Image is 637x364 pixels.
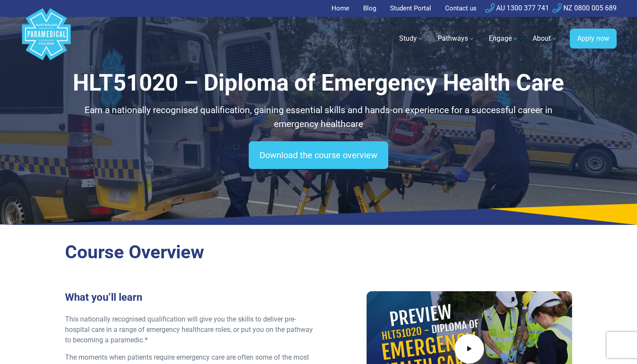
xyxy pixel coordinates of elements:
[65,314,313,345] p: This nationally recognised qualification will give you the skills to deliver pre-hospital care in...
[394,26,429,51] a: Study
[527,26,563,51] a: About
[65,69,572,97] h1: HLT51020 – Diploma of Emergency Health Care
[570,29,617,49] a: Apply now
[484,26,524,51] a: Engage
[249,141,388,169] a: Download the course overview
[65,241,572,263] h2: Course Overview
[20,17,72,61] a: Australian Paramedical College
[485,4,549,12] a: AU 1300 377 741
[65,104,572,131] p: Earn a nationally recognised qualification, gaining essential skills and hands-on experience for ...
[65,291,313,304] h3: What you’ll learn
[432,26,480,51] a: Pathways
[552,4,617,12] a: NZ 0800 005 689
